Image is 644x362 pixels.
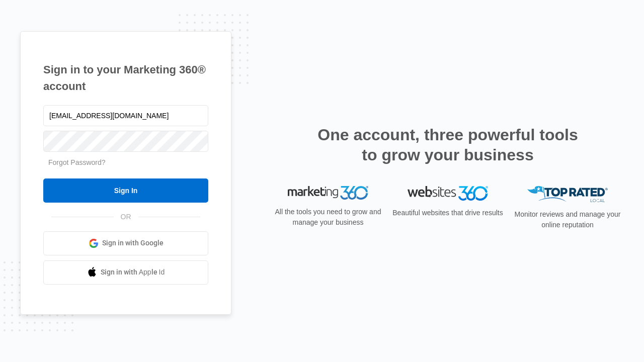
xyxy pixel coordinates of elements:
[102,238,164,248] span: Sign in with Google
[527,186,608,203] img: Top Rated Local
[48,158,106,166] a: Forgot Password?
[272,207,384,228] p: All the tools you need to grow and manage your business
[43,231,208,255] a: Sign in with Google
[43,260,208,285] a: Sign in with Apple Id
[408,186,488,201] img: Websites 360
[314,125,581,165] h2: One account, three powerful tools to grow your business
[101,267,165,278] span: Sign in with Apple Id
[288,186,368,200] img: Marketing 360
[391,208,504,218] p: Beautiful websites that drive results
[43,61,208,95] h1: Sign in to your Marketing 360® account
[43,105,208,126] input: Email
[511,209,624,230] p: Monitor reviews and manage your online reputation
[43,178,208,203] input: Sign In
[114,212,138,222] span: OR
